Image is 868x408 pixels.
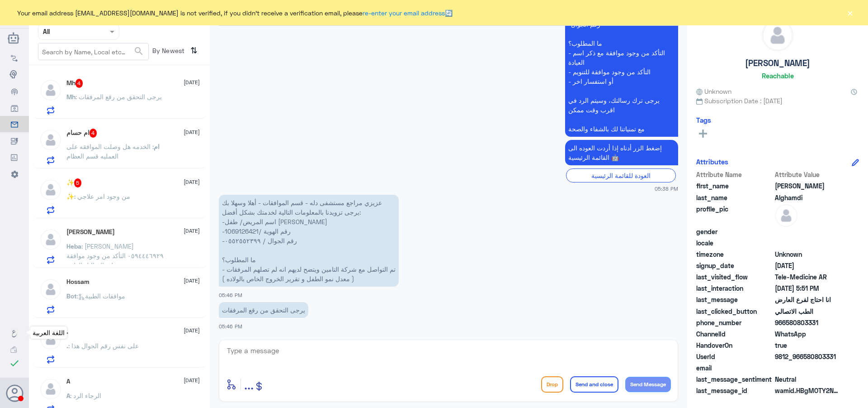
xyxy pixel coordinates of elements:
span: Heba [66,242,81,250]
span: : [PERSON_NAME] ٠٥٩٤٤٤٦٩٢٩ التأكد من وجود موافقة علي التحاليل الطبية [66,242,164,269]
span: 2025-09-25T14:51:29.373Z [775,283,840,293]
button: ... [244,374,254,394]
span: 966580803331 [775,318,840,327]
i: ⇅ [190,43,198,58]
button: Avatar [6,384,23,402]
span: 5 [74,178,82,187]
span: UserId [696,352,773,361]
h6: Tags [696,116,711,124]
span: : الخدمه هل وصلت الموافقه على العمليه قسم العظام [66,143,154,160]
span: last_clicked_button [696,307,773,316]
img: defaultAdmin.png [39,278,62,301]
img: defaultAdmin.png [39,129,62,151]
span: ام [154,143,160,150]
img: defaultAdmin.png [762,20,793,51]
span: last_visited_flow [696,272,773,282]
span: last_message_id [696,386,773,395]
h5: A [66,378,70,385]
span: gender [696,227,773,236]
span: first_name [696,181,773,191]
span: null [775,238,840,248]
span: 2025-09-25T13:56:07.727Z [775,261,840,270]
span: : الرجاء الرد [70,392,101,399]
span: true [775,341,840,350]
span: 0 [775,374,840,384]
button: search [133,44,144,59]
span: [DATE] [184,78,200,86]
h5: ام حسام [66,129,97,138]
span: [DATE] [184,227,200,235]
img: defaultAdmin.png [39,228,62,251]
span: Rana [775,181,840,191]
span: ... [244,376,254,392]
p: 25/9/2025, 5:46 PM [219,302,308,318]
img: defaultAdmin.png [775,204,797,227]
span: Tele-Medicine AR [775,272,840,282]
span: wamid.HBgMOTY2NTgwODAzMzMxFQIAEhgUM0EyQkJFNTJGQzA0NzdFMzVDRjYA [775,386,840,395]
span: By Newest [149,43,187,61]
span: 9812_966580803331 [775,352,840,361]
span: [DATE] [184,326,200,335]
span: last_message_sentiment [696,374,773,384]
h6: Reachable [762,72,794,80]
button: × [845,8,854,17]
span: [DATE] [184,128,200,136]
span: [DATE] [184,277,200,285]
h5: . [66,328,68,336]
span: : موافقات الطبية [77,292,125,300]
img: defaultAdmin.png [39,378,62,400]
img: defaultAdmin.png [39,79,62,101]
p: 25/9/2025, 5:38 PM [565,140,678,165]
span: : يرجى التحقق من رقع المرفقات [75,93,162,101]
span: last_name [696,193,773,202]
button: Send Message [625,377,671,392]
span: . [66,342,68,350]
span: 4 [75,79,83,88]
span: 05:46 PM [219,292,242,298]
span: locale [696,238,773,248]
span: email [696,363,773,373]
span: signup_date [696,261,773,270]
span: 2 [775,329,840,339]
span: [DATE] [184,376,200,384]
span: HandoverOn [696,341,773,350]
span: 05:46 PM [219,323,242,329]
span: Unknown [775,250,840,259]
span: اللغة العربية [33,329,65,336]
span: انا احتاج لفرع العارض [775,295,840,304]
span: [DATE] [184,178,200,186]
button: Drop [541,376,563,393]
h6: Attributes [696,158,728,166]
h5: Mh [66,79,83,88]
p: 25/9/2025, 5:46 PM [219,195,399,287]
div: العودة للقائمة الرئيسية [566,168,676,182]
span: Unknown [696,86,731,96]
h5: Heba Yaseen [66,228,115,236]
button: Send and close [570,376,618,393]
a: re-enter your email address [363,9,445,17]
span: timezone [696,250,773,259]
span: search [133,46,144,57]
span: Mh [66,93,75,101]
h5: [PERSON_NAME] [745,58,810,68]
span: Your email address [EMAIL_ADDRESS][DOMAIN_NAME] is not verified, if you didn't receive a verifica... [17,8,453,18]
span: Alghamdi [775,193,840,202]
span: Subscription Date : [DATE] [696,96,859,106]
span: الطب الاتصالي [775,307,840,316]
img: defaultAdmin.png [39,178,62,201]
span: : من وجود امر علاجي [74,192,130,200]
span: 05:38 PM [655,185,678,192]
h5: Hossam [66,278,90,286]
span: Bot [66,292,77,300]
span: null [775,227,840,236]
i: check [9,358,20,369]
span: ChannelId [696,329,773,339]
span: profile_pic [696,204,773,225]
span: last_message [696,295,773,304]
img: defaultAdmin.png [39,328,62,350]
span: Attribute Value [775,170,840,179]
span: phone_number [696,318,773,327]
span: A [66,392,70,399]
input: Search by Name, Local etc… [38,43,148,60]
h5: ✨ [66,178,82,187]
